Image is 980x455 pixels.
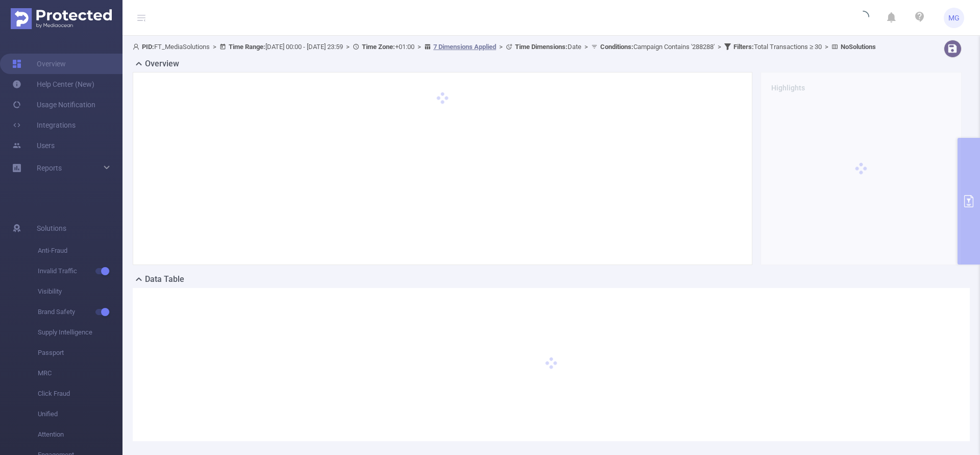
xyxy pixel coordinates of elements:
span: Passport [38,343,122,363]
b: Time Range: [229,43,265,51]
u: 7 Dimensions Applied [433,43,496,51]
span: Invalid Traffic [38,261,122,281]
a: Users [12,135,55,156]
img: Protected Media [11,8,112,29]
span: Brand Safety [38,302,122,322]
span: MG [948,8,960,28]
span: Total Transactions ≥ 30 [733,43,822,51]
span: > [822,43,831,51]
span: > [496,43,506,51]
span: Attention [38,424,122,445]
a: Usage Notification [12,94,95,115]
h2: Data Table [145,273,184,285]
a: Overview [12,54,66,74]
span: > [581,43,591,51]
b: No Solutions [841,43,876,51]
span: Reports [37,164,62,172]
span: Visibility [38,281,122,302]
b: Time Zone: [362,43,395,51]
span: Date [515,43,581,51]
span: > [414,43,424,51]
span: > [343,43,353,51]
b: Time Dimensions : [515,43,568,51]
span: FT_MediaSolutions [DATE] 00:00 - [DATE] 23:59 +01:00 [133,43,876,51]
span: MRC [38,363,122,384]
span: Unified [38,404,122,424]
b: PID: [142,43,154,51]
span: > [210,43,219,51]
i: icon: user [133,43,142,50]
b: Conditions : [600,43,633,51]
span: Supply Intelligence [38,322,122,343]
a: Reports [37,158,62,178]
span: Campaign Contains '288288' [600,43,715,51]
span: Anti-Fraud [38,241,122,261]
span: Solutions [37,218,66,238]
b: Filters : [733,43,754,51]
span: Click Fraud [38,384,122,404]
i: icon: loading [857,11,869,25]
a: Help Center (New) [12,74,94,94]
a: Integrations [12,115,76,135]
h2: Overview [145,58,179,70]
span: > [715,43,724,51]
